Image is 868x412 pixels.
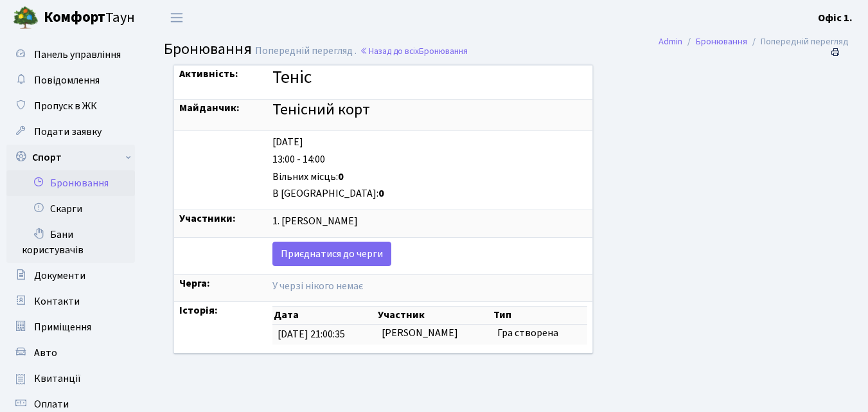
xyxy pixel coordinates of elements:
a: Авто [6,340,135,366]
strong: Участники: [179,211,236,226]
span: Подати заявку [34,125,102,139]
td: [PERSON_NAME] [376,325,492,345]
strong: Історія: [179,303,218,318]
span: Панель управління [34,48,121,62]
b: 0 [338,170,344,184]
span: Приміщення [34,320,91,334]
img: logo.png [13,5,39,31]
a: Подати заявку [6,119,135,145]
div: В [GEOGRAPHIC_DATA]: [272,186,587,201]
div: [DATE] [272,135,587,150]
span: Пропуск в ЖК [34,99,97,113]
span: Гра створена [497,326,558,340]
span: Контакти [34,294,80,309]
th: Тип [492,307,587,325]
a: Квитанції [6,366,135,391]
span: Документи [34,269,85,283]
span: Повідомлення [34,73,100,87]
a: Назад до всіхБронювання [360,45,468,57]
a: Бронювання [6,170,135,196]
a: Admin [659,35,682,48]
h3: Теніс [272,67,587,89]
a: Скарги [6,196,135,222]
div: 13:00 - 14:00 [272,152,587,167]
div: Вільних місць: [272,170,587,184]
b: Офіс 1. [818,11,853,25]
span: Авто [34,346,57,360]
a: Повідомлення [6,67,135,93]
span: Попередній перегляд . [255,44,357,58]
th: Участник [376,307,492,325]
td: [DATE] 21:00:35 [272,325,376,345]
strong: Активність: [179,67,238,81]
a: Панель управління [6,42,135,67]
strong: Майданчик: [179,101,240,115]
strong: Черга: [179,276,210,291]
span: Оплати [34,397,69,411]
h4: Тенісний корт [272,101,587,120]
a: Бронювання [696,35,747,48]
span: Бронювання [419,45,468,57]
a: Пропуск в ЖК [6,93,135,119]
span: Бронювання [164,38,252,60]
b: Комфорт [44,7,105,28]
b: 0 [378,186,384,201]
a: Спорт [6,145,135,170]
span: Таун [44,7,135,29]
a: Приєднатися до черги [272,242,391,266]
a: Бани користувачів [6,222,135,263]
a: Контакти [6,289,135,314]
a: Приміщення [6,314,135,340]
li: Попередній перегляд [747,35,849,49]
th: Дата [272,307,376,325]
nav: breadcrumb [639,28,868,55]
div: 1. [PERSON_NAME] [272,214,587,229]
button: Переключити навігацію [161,7,193,28]
span: Квитанції [34,372,81,386]
a: Документи [6,263,135,289]
span: У черзі нікого немає [272,279,363,293]
a: Офіс 1. [818,10,853,26]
